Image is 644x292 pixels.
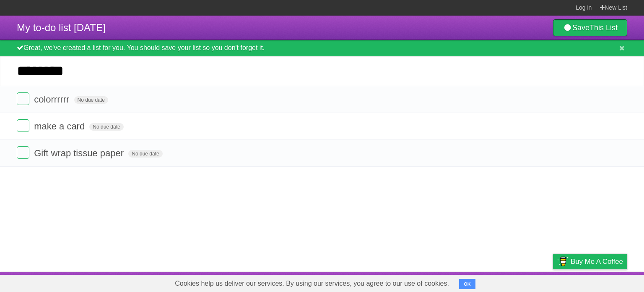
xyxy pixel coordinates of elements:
span: colorrrrrr [34,94,71,105]
a: Privacy [542,274,564,290]
a: Suggest a feature [574,274,627,290]
img: Buy me a coffee [557,254,569,268]
a: Buy me a coffee [553,254,627,269]
span: Gift wrap tissue paper [34,148,126,158]
span: make a card [34,121,87,132]
span: No due date [128,150,162,158]
a: Developers [469,274,503,290]
span: Buy me a coffee [571,254,623,269]
label: Done [17,146,29,159]
span: No due date [74,96,108,104]
span: My to-do list [DATE] [17,22,106,33]
a: About [441,274,459,290]
span: Cookies help us deliver our services. By using our services, you agree to our use of cookies. [166,275,457,292]
label: Done [17,92,29,105]
a: SaveThis List [553,19,627,36]
b: This List [589,24,618,32]
span: No due date [89,123,123,131]
label: Done [17,119,29,132]
button: OK [459,279,475,289]
a: Terms [514,274,532,290]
